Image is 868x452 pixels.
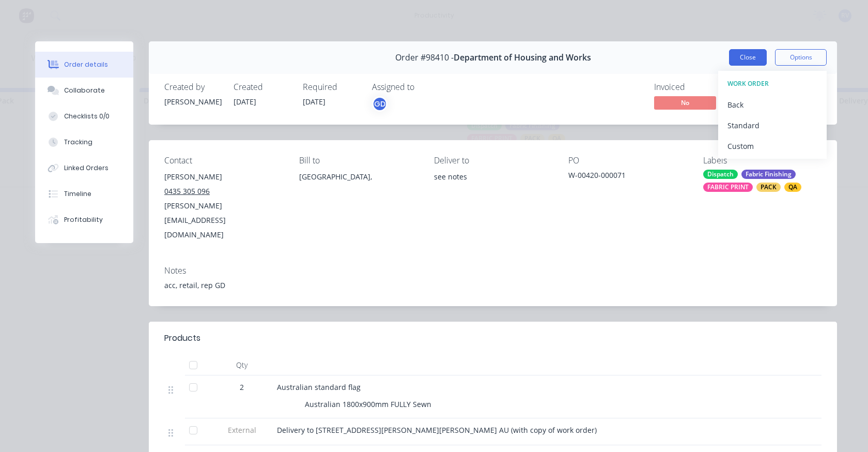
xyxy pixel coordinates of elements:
[164,332,200,344] div: Products
[372,82,475,92] div: Assigned to
[741,170,796,179] div: Fabric Finishing
[215,425,269,435] span: External
[164,280,822,291] div: acc, retail, rep GD
[727,77,817,91] div: WORK ORDER
[35,78,133,103] button: Collaborate
[164,156,283,165] div: Contact
[299,156,417,165] div: Bill to
[35,155,133,181] button: Linked Orders
[64,86,105,95] div: Collaborate
[434,156,552,165] div: Deliver to
[434,170,552,203] div: see notes
[395,53,454,63] span: Order #98410 -
[35,181,133,207] button: Timeline
[718,73,827,94] button: WORK ORDER
[727,139,817,154] div: Custom
[454,53,591,63] span: Department of Housing and Works
[35,103,133,129] button: Checklists 0/0
[164,199,283,242] div: [PERSON_NAME][EMAIL_ADDRESS][DOMAIN_NAME]
[277,425,597,435] span: Delivery to [STREET_ADDRESS][PERSON_NAME][PERSON_NAME] AU (with copy of work order)
[756,183,781,192] div: PACK
[164,82,221,92] div: Created by
[64,112,110,121] div: Checklists 0/0
[703,170,738,179] div: Dispatch
[240,382,244,393] span: 2
[164,170,283,184] div: [PERSON_NAME]
[164,170,283,242] div: [PERSON_NAME]0435 305 096[PERSON_NAME][EMAIL_ADDRESS][DOMAIN_NAME]
[35,207,133,233] button: Profitability
[35,52,133,78] button: Order details
[164,186,210,196] tcxspan: Call 0435 305 096 via 3CX
[568,170,687,184] div: W-00420-000071
[654,82,732,92] div: Invoiced
[64,163,109,173] div: Linked Orders
[64,215,103,224] div: Profitability
[372,96,388,112] button: GD
[434,170,552,184] div: see notes
[211,355,273,375] div: Qty
[234,82,290,92] div: Created
[35,129,133,155] button: Tracking
[301,397,436,412] div: Australian 1800x900mm FULLY Sewn
[775,49,827,66] button: Options
[729,49,767,66] button: Close
[703,183,753,192] div: FABRIC PRINT
[727,118,817,133] div: Standard
[234,97,256,107] span: [DATE]
[277,382,361,392] span: Australian standard flag
[64,138,92,147] div: Tracking
[164,96,221,107] div: [PERSON_NAME]
[64,189,91,199] div: Timeline
[654,96,716,109] span: No
[568,156,687,165] div: PO
[703,156,822,165] div: Labels
[299,170,417,184] div: [GEOGRAPHIC_DATA],
[64,60,108,69] div: Order details
[303,97,326,107] span: [DATE]
[718,135,827,156] button: Custom
[718,94,827,115] button: Back
[727,97,817,112] div: Back
[718,115,827,135] button: Standard
[299,170,417,203] div: [GEOGRAPHIC_DATA],
[784,183,801,192] div: QA
[303,82,360,92] div: Required
[164,266,822,276] div: Notes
